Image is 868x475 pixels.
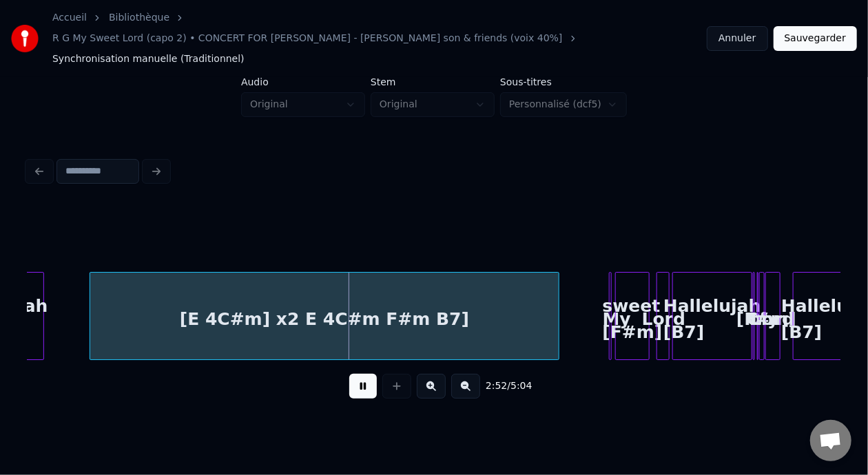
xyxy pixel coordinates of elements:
[241,77,365,87] label: Audio
[486,379,507,393] span: 2:52
[52,11,707,66] nav: breadcrumb
[371,77,495,87] label: Stem
[52,11,87,25] a: Accueil
[510,379,532,393] span: 5:04
[52,52,245,66] span: Synchronisation manuelle (Traditionnel)
[486,379,519,393] div: /
[109,11,169,25] a: Bibliothèque
[11,25,39,52] img: youka
[707,26,767,51] button: Annuler
[500,77,627,87] label: Sous-titres
[52,32,563,45] a: R G My Sweet Lord (capo 2) • CONCERT FOR [PERSON_NAME] - [PERSON_NAME] son & friends (voix 40%]
[774,26,857,51] button: Sauvegarder
[810,420,851,461] div: Ouvrir le chat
